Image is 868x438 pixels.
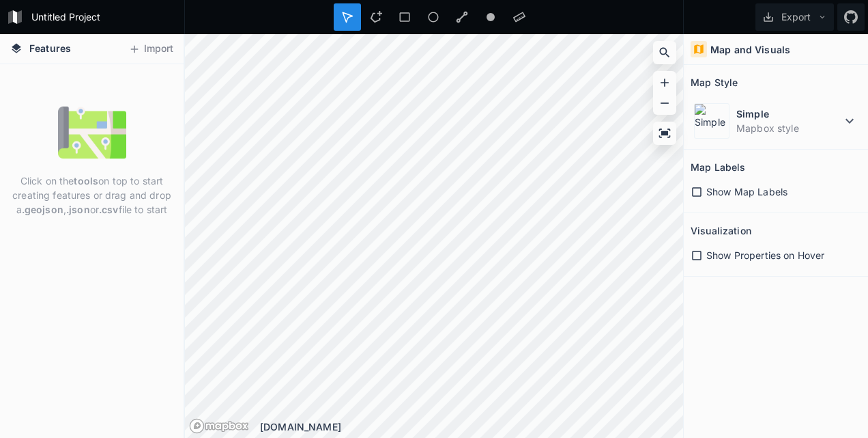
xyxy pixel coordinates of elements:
[755,3,834,31] button: Export
[694,103,729,139] img: Simple
[736,121,841,135] dd: Mapbox style
[22,204,63,215] strong: .geojson
[10,174,173,217] p: Click on the on top to start creating features or drag and drop a , or file to start
[189,418,249,434] a: Mapbox logo
[74,175,98,187] strong: tools
[66,204,90,215] strong: .json
[121,38,180,60] button: Import
[691,220,751,241] h2: Visualization
[706,184,787,199] span: Show Map Labels
[736,107,841,121] dt: Simple
[691,156,745,178] h2: Map Labels
[260,420,683,434] div: [DOMAIN_NAME]
[706,248,824,262] span: Show Properties on Hover
[691,72,738,93] h2: Map Style
[99,204,119,215] strong: .csv
[29,41,71,55] span: Features
[58,98,126,167] img: empty
[710,42,790,57] h4: Map and Visuals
